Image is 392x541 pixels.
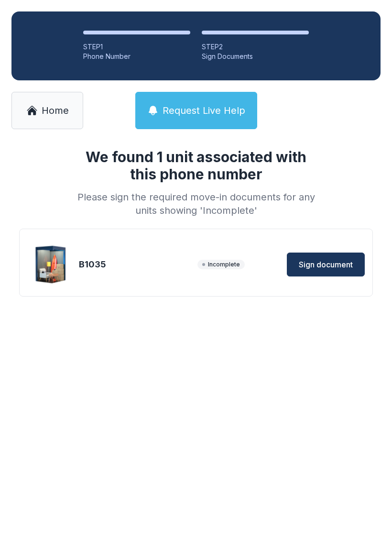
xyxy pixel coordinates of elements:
h1: We found 1 unit associated with this phone number [74,148,318,183]
div: B1035 [79,258,194,271]
div: STEP 2 [202,42,309,52]
span: Incomplete [197,260,245,269]
span: Sign document [299,259,353,270]
div: Sign Documents [202,52,309,61]
span: Home [42,104,69,117]
div: STEP 1 [83,42,190,52]
span: Request Live Help [163,104,245,117]
div: Please sign the required move-in documents for any units showing 'Incomplete' [74,190,318,217]
div: Phone Number [83,52,190,61]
